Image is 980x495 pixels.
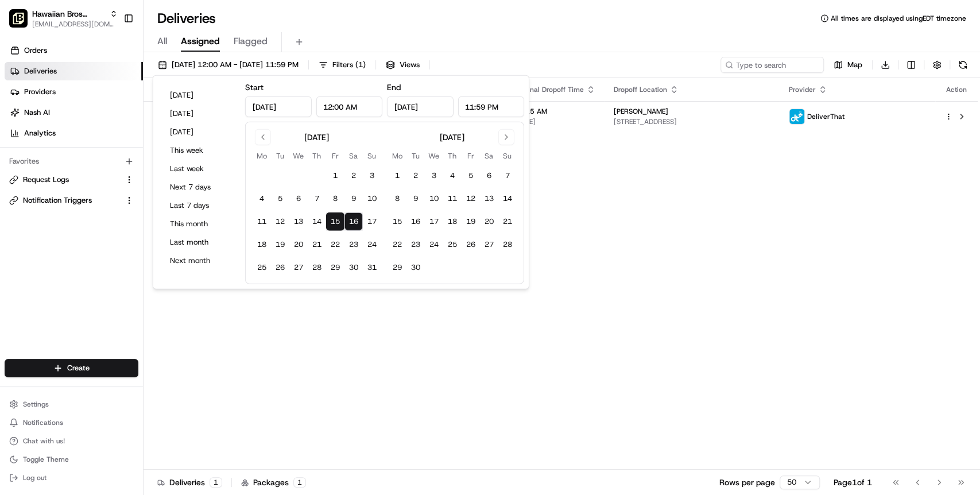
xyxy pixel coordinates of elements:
span: [DATE] [102,209,125,218]
img: 9188753566659_6852d8bf1fb38e338040_72.png [24,110,45,130]
button: Next 7 days [165,179,234,195]
span: Views [400,60,420,70]
span: ( 1 ) [355,60,366,70]
span: Log out [23,473,47,482]
button: 21 [498,212,517,231]
button: Notifications [5,415,138,431]
button: 13 [480,190,498,208]
label: End [387,82,401,92]
input: Type to search [721,57,824,73]
input: Clear [30,74,189,86]
span: Dropoff Location [614,85,667,94]
a: 💻API Documentation [92,252,189,273]
button: 10 [425,190,443,208]
button: Create [5,359,138,377]
button: 20 [480,212,498,231]
button: 11 [253,212,271,231]
button: 18 [443,212,462,231]
img: 1736555255976-a54dd68f-1ca7-489b-9aae-adbdc363a1c4 [23,210,32,219]
img: 1736555255976-a54dd68f-1ca7-489b-9aae-adbdc363a1c4 [23,179,32,188]
span: Map [847,60,862,70]
button: 4 [253,190,271,208]
div: [DATE] [440,132,464,143]
button: 10 [363,190,381,208]
div: 1 [293,477,306,488]
button: Go to previous month [255,129,271,145]
button: Settings [5,396,138,412]
div: Action [944,85,969,94]
div: Packages [241,477,306,488]
button: 19 [462,212,480,231]
span: Knowledge Base [23,257,88,268]
button: 29 [326,258,344,277]
div: Deliveries [157,477,222,488]
button: 14 [308,212,326,231]
button: 2 [406,167,425,185]
label: Start [245,82,264,92]
a: Deliveries [5,62,143,80]
a: Orders [5,41,143,60]
div: We're available if you need us! [52,121,158,130]
button: 13 [289,212,308,231]
span: All [157,34,167,48]
span: Analytics [24,128,56,138]
th: Monday [253,150,271,162]
span: Nash AI [24,107,50,118]
button: Refresh [955,57,971,73]
button: 30 [406,258,425,277]
th: Saturday [344,150,363,162]
button: 11 [443,190,462,208]
button: Views [381,57,425,73]
button: 16 [406,212,425,231]
button: 14 [498,190,517,208]
span: Filters [332,60,366,70]
span: [DATE] [102,178,125,187]
th: Friday [462,150,480,162]
span: • [95,209,99,218]
a: Nash AI [5,103,143,122]
span: Provider [789,85,816,94]
button: 29 [388,258,406,277]
button: This week [165,142,234,158]
button: 8 [326,190,344,208]
button: [DATE] [165,87,234,103]
div: Favorites [5,152,138,171]
th: Tuesday [271,150,289,162]
span: [PERSON_NAME] [36,209,93,218]
button: 16 [344,212,363,231]
span: Orders [24,45,47,56]
h1: Deliveries [157,9,216,28]
button: Chat with us! [5,433,138,449]
th: Thursday [443,150,462,162]
button: 24 [425,235,443,254]
div: Page 1 of 1 [834,477,872,488]
a: Powered byPylon [81,284,139,293]
img: 1736555255976-a54dd68f-1ca7-489b-9aae-adbdc363a1c4 [11,110,32,130]
span: Notifications [23,418,63,427]
button: 25 [253,258,271,277]
span: Pylon [114,285,139,293]
div: Start new chat [52,110,188,121]
span: Deliveries [24,66,57,76]
th: Wednesday [425,150,443,162]
span: Toggle Theme [23,455,69,464]
button: 23 [344,235,363,254]
button: 7 [308,190,326,208]
button: [EMAIL_ADDRESS][DOMAIN_NAME] [32,20,118,29]
button: 28 [308,258,326,277]
button: 4 [443,167,462,185]
span: DeliverThat [807,112,845,121]
button: 15 [388,212,406,231]
button: 6 [480,167,498,185]
button: [DATE] [165,124,234,140]
button: 8 [388,190,406,208]
button: Toggle Theme [5,451,138,467]
span: All times are displayed using EDT timezone [831,14,966,23]
button: [DATE] 12:00 AM - [DATE] 11:59 PM [153,57,304,73]
button: 22 [326,235,344,254]
span: [PERSON_NAME] [36,178,93,187]
button: Filters(1) [313,57,371,73]
span: 12:15 AM [514,107,595,116]
button: 30 [344,258,363,277]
